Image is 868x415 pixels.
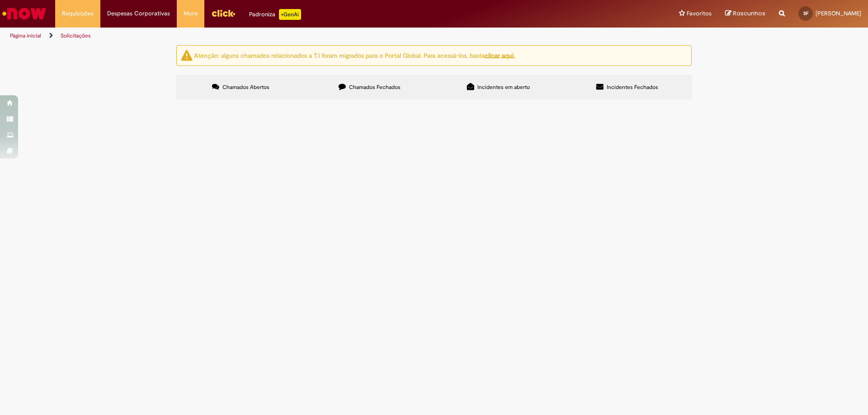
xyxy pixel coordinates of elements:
[249,9,301,20] div: Padroniza
[687,9,712,18] span: Favoritos
[107,9,170,18] span: Despesas Corporativas
[7,28,572,44] ul: Trilhas de página
[1,5,47,23] img: ServiceNow
[279,9,301,20] p: +GenAi
[62,9,94,18] span: Requisições
[477,84,530,91] span: Incidentes em aberto
[725,9,765,18] a: Rascunhos
[61,32,91,39] a: Solicitações
[194,51,515,59] ng-bind-html: Atenção: alguns chamados relacionados a T.I foram migrados para o Portal Global. Para acessá-los,...
[733,9,765,18] span: Rascunhos
[10,32,41,39] a: Página inicial
[349,84,401,91] span: Chamados Fechados
[222,84,269,91] span: Chamados Abertos
[485,51,515,59] a: clicar aqui.
[607,84,658,91] span: Incidentes Fechados
[184,9,198,18] span: More
[803,10,808,16] span: SF
[816,9,861,17] span: [PERSON_NAME]
[211,6,236,20] img: click_logo_yellow_360x200.png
